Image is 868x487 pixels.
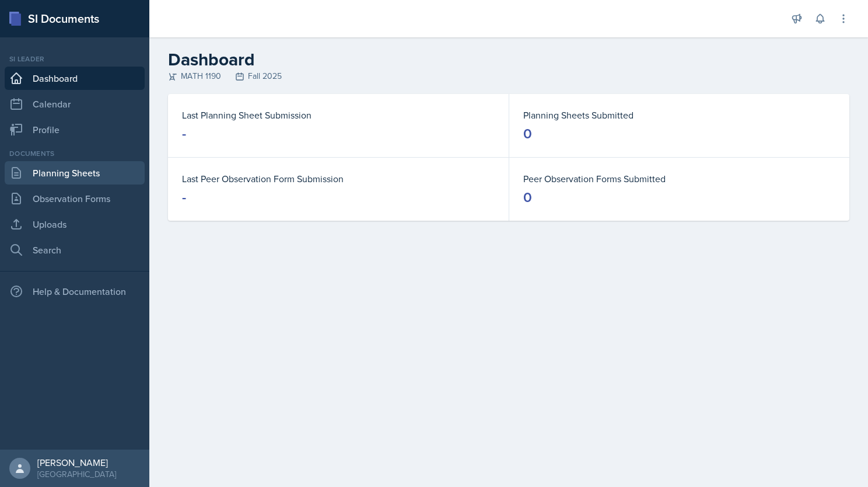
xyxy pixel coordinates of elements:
[5,148,145,159] div: Documents
[5,54,145,64] div: Si leader
[523,124,532,143] div: 0
[182,172,495,186] dt: Last Peer Observation Form Submission
[5,238,145,262] a: Search
[5,213,145,236] a: Uploads
[168,49,849,70] h2: Dashboard
[182,108,495,122] dt: Last Planning Sheet Submission
[5,92,145,116] a: Calendar
[5,67,145,90] a: Dashboard
[5,187,145,210] a: Observation Forms
[5,118,145,141] a: Profile
[523,188,532,207] div: 0
[182,188,186,207] div: -
[523,108,835,122] dt: Planning Sheets Submitted
[523,172,835,186] dt: Peer Observation Forms Submitted
[37,468,116,480] div: [GEOGRAPHIC_DATA]
[182,124,186,143] div: -
[168,70,849,82] div: MATH 1190 Fall 2025
[37,457,116,468] div: [PERSON_NAME]
[5,280,145,303] div: Help & Documentation
[5,161,145,185] a: Planning Sheets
